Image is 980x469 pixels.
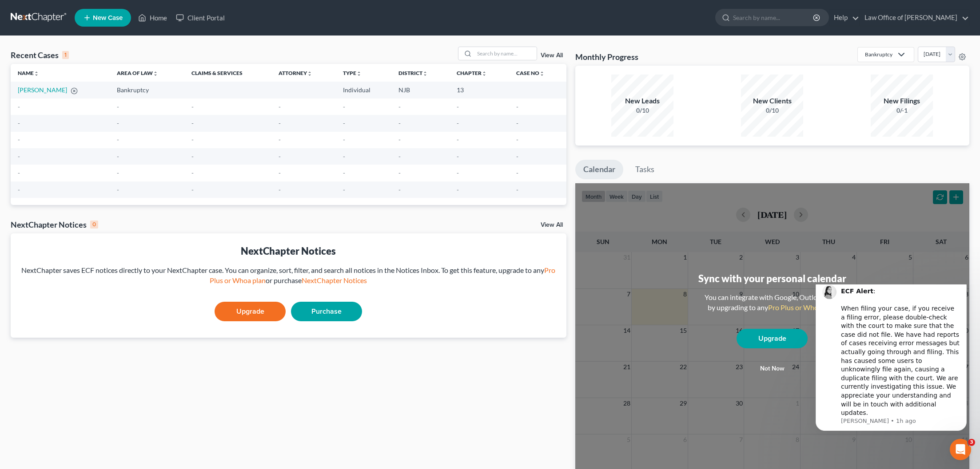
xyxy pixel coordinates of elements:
a: Pro Plus or Whoa plan [210,266,555,284]
div: Bankruptcy [865,51,892,58]
i: unfold_more [34,71,39,76]
div: NextChapter Notices [18,244,559,258]
a: Attorneyunfold_more [279,70,312,76]
iframe: Intercom live chat [950,439,971,460]
div: You can integrate with Google, Outlook, iCal by upgrading to any [701,292,843,313]
span: - [516,136,518,143]
span: - [343,153,345,160]
div: NextChapter saves ECF notices directly to your NextChapter case. You can organize, sort, filter, ... [18,265,559,286]
a: Tasks [627,160,662,179]
span: - [117,186,119,193]
a: Chapterunfold_more [457,70,487,76]
a: [PERSON_NAME] [18,86,67,94]
span: - [457,119,459,127]
span: - [191,103,194,110]
span: - [398,186,401,193]
span: - [398,136,401,143]
span: - [18,153,20,160]
span: 3 [968,439,975,446]
span: - [117,136,119,143]
span: - [457,186,459,193]
i: unfold_more [482,71,487,76]
span: - [279,103,281,110]
span: - [279,153,281,160]
span: - [18,119,20,127]
div: NextChapter Notices [11,219,98,230]
a: Upgrade [737,329,808,348]
span: - [191,119,194,127]
div: New Filings [871,96,933,106]
i: unfold_more [356,71,362,76]
p: Message from Lindsey, sent 1h ago [39,133,158,141]
span: - [457,153,459,160]
div: 0/10 [611,106,673,115]
span: - [343,169,345,177]
a: NextChapter Notices [302,276,367,284]
span: - [279,186,281,193]
span: - [398,103,401,110]
span: - [18,186,20,193]
span: - [516,103,518,110]
input: Search by name... [474,47,537,60]
span: - [117,153,119,160]
span: - [457,169,459,177]
a: Pro Plus or Whoa plan [768,303,837,311]
a: Client Portal [171,10,229,26]
span: - [343,103,345,110]
i: unfold_more [422,71,428,76]
div: 0/-1 [871,106,933,115]
a: Purchase [291,302,362,321]
span: - [398,153,401,160]
span: - [398,119,401,127]
span: - [343,136,345,143]
span: - [279,136,281,143]
div: Recent Cases [11,50,69,60]
span: - [516,186,518,193]
span: - [117,103,119,110]
div: 1 [62,51,69,59]
span: - [516,119,518,127]
th: Claims & Services [184,64,272,82]
span: - [457,136,459,143]
div: New Leads [611,96,673,106]
a: Nameunfold_more [18,70,39,76]
span: - [398,169,401,177]
i: unfold_more [307,71,312,76]
iframe: Intercom notifications message [802,284,980,436]
a: Law Office of [PERSON_NAME] [860,10,969,26]
span: - [191,186,194,193]
span: - [279,119,281,127]
a: Area of Lawunfold_more [117,70,158,76]
td: NJB [391,82,450,98]
span: - [18,103,20,110]
a: View All [541,52,563,59]
td: Individual [336,82,392,98]
span: - [117,119,119,127]
span: - [191,153,194,160]
span: - [343,119,345,127]
span: - [457,103,459,110]
div: : ​ When filing your case, if you receive a filing error, please double-check with the court to m... [39,3,158,133]
h3: Monthly Progress [575,51,638,62]
a: Calendar [575,160,623,179]
a: Case Nounfold_more [516,70,545,76]
span: - [279,169,281,177]
div: 0 [90,221,98,229]
td: Bankruptcy [110,82,184,98]
b: ECF Alert [39,3,71,10]
div: New Clients [741,96,803,106]
i: unfold_more [153,71,158,76]
i: unfold_more [539,71,545,76]
span: - [18,169,20,177]
span: - [516,153,518,160]
a: Typeunfold_more [343,70,362,76]
a: Home [134,10,171,26]
div: 0/10 [741,106,803,115]
div: Sync with your personal calendar [698,272,846,285]
span: - [191,169,194,177]
span: - [516,169,518,177]
td: 13 [450,82,509,98]
a: Help [829,10,859,26]
button: Not now [737,360,808,378]
span: - [117,169,119,177]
